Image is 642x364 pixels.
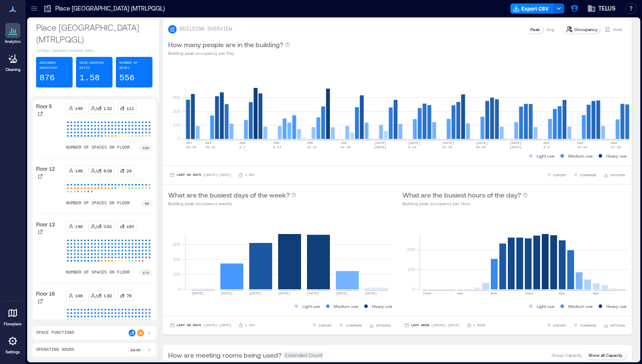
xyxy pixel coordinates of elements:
tspan: 200 [173,109,180,114]
p: 146 [75,167,83,174]
p: Floor 16 [36,290,55,297]
p: / [96,223,97,230]
p: 58 [145,201,149,206]
span: EXPORT [319,323,332,328]
p: 6.08 [104,167,112,174]
p: Heavy use [606,152,627,159]
tspan: 100 [407,267,415,272]
p: Medium use [568,152,593,159]
text: 8am [491,291,497,295]
p: Place [GEOGRAPHIC_DATA] (MTRLPQGL) [36,21,152,45]
text: 8-14 [273,145,281,149]
span: COMPARE [346,323,362,328]
a: Analytics [2,20,23,47]
tspan: 0 [178,286,180,291]
p: Avg [546,26,554,33]
tspan: 100 [173,271,180,277]
button: Last Week |[DATE]-[DATE] [403,321,461,330]
p: [STREET_ADDRESS][PERSON_NAME] [36,48,152,54]
text: 12am [423,291,431,295]
text: 4am [457,291,463,295]
p: How many people are in the building? [168,40,283,50]
button: Last 90 Days |[DATE]-[DATE] [168,321,233,330]
text: JUN [273,141,279,145]
text: 17-23 [611,145,621,149]
p: 146 [75,292,83,299]
p: What are the busiest days of the week? [168,190,290,200]
tspan: 0 [178,136,180,141]
button: Export CSV [510,3,554,14]
p: What are the busiest hours of the day? [403,190,521,200]
tspan: 300 [173,242,180,247]
tspan: 0 [412,286,415,291]
p: 111 [127,105,134,112]
text: MAY [206,141,212,145]
text: [DATE] [374,141,387,145]
p: 1 Day [245,323,255,328]
p: 0.91 [104,223,112,230]
text: [DATE] [220,291,233,295]
p: number of spaces on floor [66,269,130,276]
button: EXPORT [545,171,568,179]
text: [DATE] [365,291,377,295]
p: 146 [75,105,83,112]
button: COMPARE [337,321,364,330]
p: Building peak occupancy per Day [168,50,290,56]
p: number of spaces on floor [66,200,130,207]
p: 876 [39,72,55,84]
p: / [96,105,97,112]
text: 12pm [525,291,533,295]
button: EXPORT [310,321,334,330]
p: 125 [143,145,149,150]
button: OPTIONS [367,321,392,330]
text: [DATE] [249,291,262,295]
text: [DATE] [476,141,488,145]
p: 9a - 5p [131,347,141,353]
text: 8pm [593,291,599,295]
text: 20-26 [476,145,486,149]
text: 3-9 [543,145,549,149]
p: / [96,167,97,174]
text: [DATE] [408,141,420,145]
p: Heavy use [372,303,392,310]
span: OPTIONS [610,172,625,178]
p: Building peak occupancy weekly [168,200,296,207]
text: JUN [307,141,313,145]
p: Analytics [5,39,21,44]
text: AUG [543,141,549,145]
p: How are meeting rooms being used? [168,350,282,360]
p: Assigned Headcount [39,60,69,71]
p: 173 [143,270,149,275]
text: 1-7 [239,145,245,149]
a: Floorplans [1,303,24,329]
button: COMPARE [572,321,598,330]
p: 1 Day [245,172,255,178]
span: Extended Count [283,352,324,358]
span: OPTIONS [376,323,391,328]
button: OPTIONS [602,171,627,179]
p: Operating Hours [36,347,74,353]
a: Cleaning [2,48,23,75]
span: TELUS [598,4,616,13]
span: COMPARE [580,323,597,328]
button: EXPORT [545,321,568,330]
text: MAY [186,141,192,145]
text: 10-16 [577,145,587,149]
p: Light use [537,152,555,159]
span: EXPORT [553,172,566,178]
text: 15-21 [307,145,317,149]
p: 1.32 [104,105,112,112]
text: JUN [239,141,245,145]
p: 160 [127,223,134,230]
p: Floor 13 [36,221,55,228]
p: Building peak occupancy per Hour [403,200,528,207]
text: [DATE] [510,145,522,149]
button: OPTIONS [602,321,627,330]
p: Settings [6,350,20,355]
p: / [96,292,97,299]
p: 24 [127,167,132,174]
p: Place [GEOGRAPHIC_DATA] (MTRLPQGL) [55,4,165,13]
tspan: 100 [173,122,180,127]
button: Last 90 Days |[DATE]-[DATE] [168,171,233,179]
p: BUILDING OVERVIEW [180,26,232,33]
